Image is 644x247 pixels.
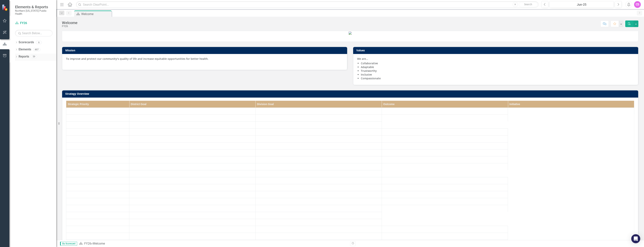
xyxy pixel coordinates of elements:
[2,4,9,11] img: ClearPoint Strategy
[631,234,640,243] div: Open Intercom Messenger
[524,3,532,6] span: Search
[62,25,77,28] div: FY26
[549,1,614,8] button: Jun-25
[15,9,53,15] small: Northern [US_STATE] Public Health
[15,5,53,9] span: Elements & Reports
[361,61,378,65] strong: Collaborative
[66,57,208,61] strong: To improve and protect our community's quality of life and increase equitable opportunities for b...
[33,48,40,51] div: 497
[36,41,42,44] div: 6
[15,21,53,25] a: FY26
[19,47,31,52] a: Elements
[60,242,77,245] span: By Scorecard
[84,242,91,245] a: FY26
[76,1,539,8] input: Search ClearPoint...
[19,40,34,45] a: Scorecards
[19,55,29,59] a: Reports
[65,49,345,52] h3: Mission
[551,2,612,7] div: Jun-25
[361,69,377,73] strong: Trustworthy
[361,77,381,80] strong: Compassionate
[93,242,105,245] div: Welcome
[361,65,374,69] strong: Adaptable
[15,30,53,36] input: Search Below...
[634,1,641,8] button: CS
[356,49,636,52] h3: Values
[81,12,111,16] div: Welcome
[361,73,372,76] strong: Inclusive
[62,21,77,25] div: Welcome
[31,55,37,58] div: 59
[79,242,347,246] div: »
[519,2,538,7] button: Search
[65,92,636,95] h3: Strategy Overview
[357,57,368,61] strong: We are...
